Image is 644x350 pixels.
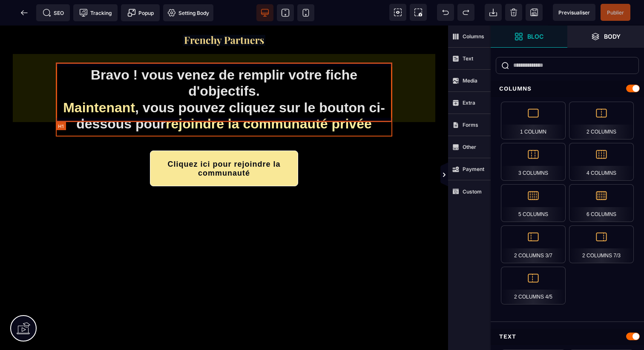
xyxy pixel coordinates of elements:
[501,143,566,181] div: 3 Columns
[558,9,590,16] span: Previsualiser
[389,4,406,21] span: View components
[607,9,624,16] span: Publier
[569,102,634,139] div: 2 Columns
[410,4,427,21] span: Screenshot
[501,102,566,139] div: 1 Column
[463,33,484,40] strong: Columns
[79,9,112,17] span: Tracking
[501,267,566,304] div: 2 Columns 4/5
[569,225,634,263] div: 2 Columns 7/3
[150,125,298,161] button: Cliquez ici pour rejoindre la communauté
[569,184,634,222] div: 6 Columns
[463,100,475,106] strong: Extra
[463,166,484,172] strong: Payment
[553,4,595,21] span: Preview
[501,184,566,222] div: 5 Columns
[604,33,621,40] strong: Body
[183,9,265,20] img: f2a3730b544469f405c58ab4be6274e8_Capture_d%E2%80%99e%CC%81cran_2025-09-01_a%CC%80_20.57.27.png
[491,81,644,97] div: Columns
[463,144,476,150] strong: Other
[56,37,392,111] h1: Bravo ! vous venez de remplir votre fiche d'objectifs. , vous pouvez cliquez sur le bouton ci-des...
[527,33,543,40] strong: Bloc
[569,143,634,181] div: 4 Columns
[463,77,477,84] strong: Media
[127,9,154,17] span: Popup
[491,329,644,344] div: Text
[463,188,482,195] strong: Custom
[567,26,644,48] span: Open Layer Manager
[43,9,64,17] span: SEO
[463,122,478,128] strong: Forms
[491,26,567,48] span: Open Blocks
[501,225,566,263] div: 2 Columns 3/7
[167,9,209,17] span: Setting Body
[463,55,473,62] strong: Text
